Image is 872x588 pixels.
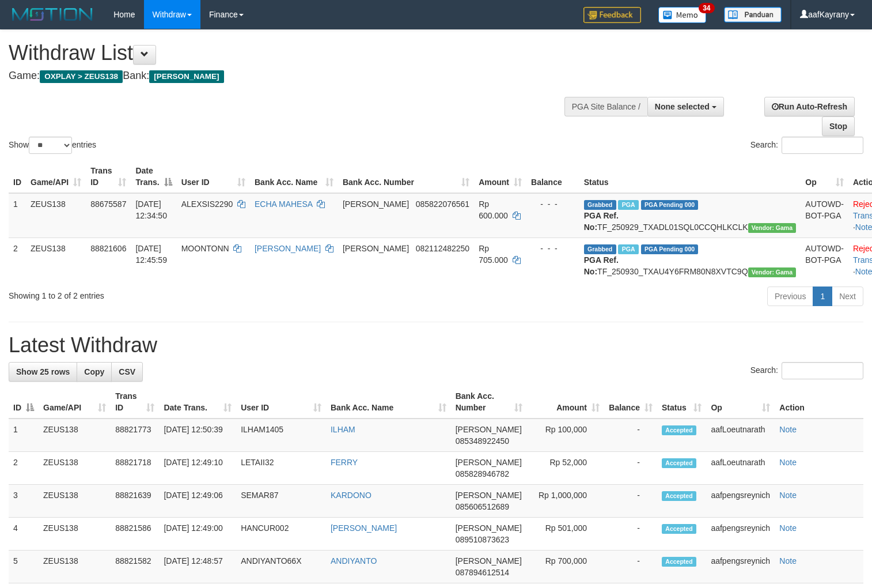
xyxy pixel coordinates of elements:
th: User ID: activate to sort column ascending [236,386,326,419]
th: ID: activate to sort column descending [9,386,39,419]
td: - [604,419,657,452]
th: Status: activate to sort column ascending [657,386,706,419]
th: Action [775,386,863,419]
td: - [604,551,657,583]
span: Show 25 rows [16,367,70,376]
td: 1 [9,419,39,452]
td: ZEUS138 [39,419,111,452]
a: Note [779,491,797,500]
span: Vendor URL: https://trx31.1velocity.biz [748,267,797,277]
th: Date Trans.: activate to sort column descending [131,160,176,193]
td: aafpengsreynich [706,518,775,551]
h1: Latest Withdraw [9,334,863,357]
td: Rp 1,000,000 [527,485,605,518]
span: 34 [699,3,714,13]
td: aafpengsreynich [706,485,775,518]
a: Note [779,425,797,434]
td: LETAII32 [236,452,326,485]
td: [DATE] 12:50:39 [159,419,236,452]
span: [PERSON_NAME] [343,244,409,253]
span: [PERSON_NAME] [343,199,409,209]
td: HANCUR002 [236,518,326,551]
span: Copy 082112482250 to clipboard [416,244,469,253]
img: panduan.png [724,7,782,22]
span: [DATE] 12:34:50 [135,199,167,220]
td: ZEUS138 [39,551,111,583]
span: Grabbed [584,200,616,210]
td: ZEUS138 [26,238,86,282]
a: ILHAM [331,425,355,434]
label: Show entries [9,137,96,154]
th: Status [579,160,801,193]
td: ZEUS138 [39,518,111,551]
td: Rp 100,000 [527,419,605,452]
span: Accepted [662,491,696,501]
td: AUTOWD-BOT-PGA [801,238,848,282]
td: TF_250929_TXADL01SQL0CCQHLKCLK [579,193,801,238]
span: None selected [655,102,710,111]
th: Op: activate to sort column ascending [801,160,848,193]
div: PGA Site Balance / [564,97,647,116]
td: ZEUS138 [39,452,111,485]
h1: Withdraw List [9,42,570,65]
span: Copy 085606512689 to clipboard [456,502,509,511]
a: Copy [77,362,112,382]
td: Rp 501,000 [527,518,605,551]
span: Marked by aafpengsreynich [618,200,638,210]
span: ALEXSIS2290 [181,199,233,209]
a: ANDIYANTO [331,556,377,566]
th: User ID: activate to sort column ascending [177,160,250,193]
td: - [604,452,657,485]
span: [PERSON_NAME] [456,458,522,467]
span: [PERSON_NAME] [456,523,522,533]
th: Bank Acc. Name: activate to sort column ascending [250,160,338,193]
span: Copy 085822076561 to clipboard [416,199,469,209]
th: Bank Acc. Number: activate to sort column ascending [338,160,474,193]
img: Button%20Memo.svg [658,7,707,23]
th: Bank Acc. Name: activate to sort column ascending [326,386,451,419]
td: 88821639 [111,485,159,518]
input: Search: [782,137,863,154]
td: TF_250930_TXAU4Y6FRM80N8XVTC9Q [579,238,801,282]
td: 2 [9,452,39,485]
a: FERRY [331,458,358,467]
a: KARDONO [331,491,371,500]
span: Copy 085348922450 to clipboard [456,436,509,446]
td: ILHAM1405 [236,419,326,452]
h4: Game: Bank: [9,70,570,82]
td: [DATE] 12:49:06 [159,485,236,518]
td: SEMAR87 [236,485,326,518]
th: Balance [526,160,579,193]
span: PGA Pending [641,244,699,254]
b: PGA Ref. No: [584,211,619,232]
th: Balance: activate to sort column ascending [604,386,657,419]
th: Op: activate to sort column ascending [706,386,775,419]
span: Accepted [662,458,696,468]
a: [PERSON_NAME] [331,523,397,533]
a: ECHA MAHESA [255,199,312,209]
a: Previous [767,287,813,306]
div: Showing 1 to 2 of 2 entries [9,285,355,301]
span: Accepted [662,524,696,534]
th: ID [9,160,26,193]
th: Trans ID: activate to sort column ascending [86,160,131,193]
span: Copy 087894612514 to clipboard [456,568,509,577]
span: [PERSON_NAME] [456,556,522,566]
td: - [604,518,657,551]
img: Feedback.jpg [583,7,641,23]
span: Vendor URL: https://trx31.1velocity.biz [748,223,797,233]
td: [DATE] 12:49:10 [159,452,236,485]
td: 88821586 [111,518,159,551]
td: 5 [9,551,39,583]
span: MOONTONN [181,244,229,253]
td: Rp 700,000 [527,551,605,583]
td: ZEUS138 [39,485,111,518]
th: Amount: activate to sort column ascending [474,160,526,193]
span: Marked by aafpengsreynich [618,244,638,254]
a: Note [779,556,797,566]
td: AUTOWD-BOT-PGA [801,193,848,238]
label: Search: [750,362,863,379]
label: Search: [750,137,863,154]
td: Rp 52,000 [527,452,605,485]
a: Next [832,287,863,306]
